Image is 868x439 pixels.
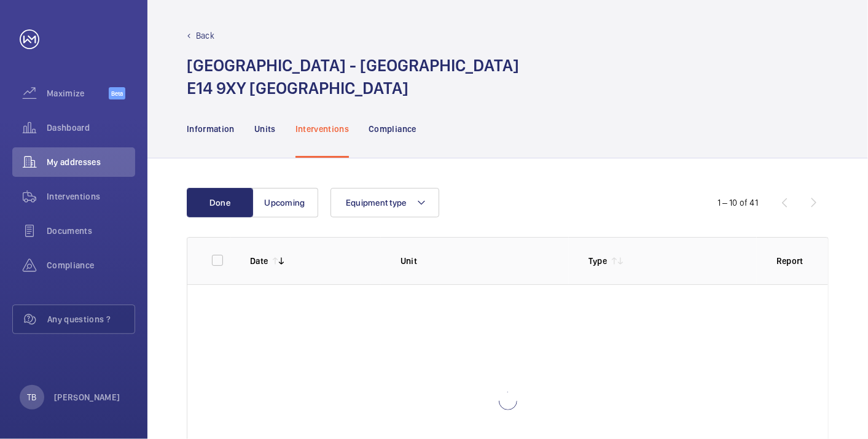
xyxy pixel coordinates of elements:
[54,391,120,403] p: [PERSON_NAME]
[196,29,214,42] p: Back
[252,188,318,217] button: Upcoming
[47,156,135,168] span: My addresses
[401,255,569,267] p: Unit
[109,87,125,99] span: Beta
[254,123,276,135] p: Units
[47,87,109,99] span: Maximize
[47,259,135,271] span: Compliance
[187,54,519,99] h1: [GEOGRAPHIC_DATA] - [GEOGRAPHIC_DATA] E14 9XY [GEOGRAPHIC_DATA]
[27,391,36,403] p: TB
[588,255,607,267] p: Type
[776,255,803,267] p: Report
[47,190,135,203] span: Interventions
[47,225,135,237] span: Documents
[187,123,235,135] p: Information
[295,123,350,135] p: Interventions
[330,188,439,217] button: Equipment type
[369,123,416,135] p: Compliance
[717,196,758,209] div: 1 – 10 of 41
[47,122,135,134] span: Dashboard
[250,255,268,267] p: Date
[47,313,135,325] span: Any questions ?
[187,188,253,217] button: Done
[346,198,407,208] span: Equipment type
